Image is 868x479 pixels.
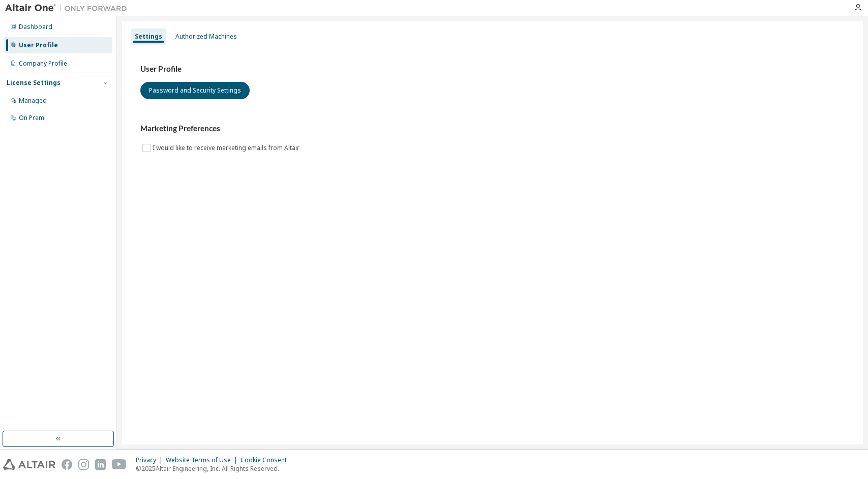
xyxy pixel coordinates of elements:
img: instagram.svg [78,459,89,470]
img: Altair One [5,3,132,13]
div: Cookie Consent [241,456,293,464]
div: Website Terms of Use [166,456,241,464]
img: facebook.svg [62,459,72,470]
div: Dashboard [19,23,52,31]
img: altair_logo.svg [3,459,55,470]
div: Managed [19,97,47,105]
h3: Marketing Preferences [140,124,845,134]
div: License Settings [7,79,61,87]
img: linkedin.svg [95,459,106,470]
div: Settings [135,33,162,41]
div: Privacy [136,456,166,464]
button: Password and Security Settings [140,82,250,99]
label: I would like to receive marketing emails from Altair [153,142,302,154]
img: youtube.svg [112,459,127,470]
div: On Prem [19,114,44,122]
div: Company Profile [19,59,67,68]
h3: User Profile [140,64,845,74]
p: © 2025 Altair Engineering, Inc. All Rights Reserved. [136,464,293,473]
div: User Profile [19,41,58,49]
div: Authorized Machines [175,33,237,41]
